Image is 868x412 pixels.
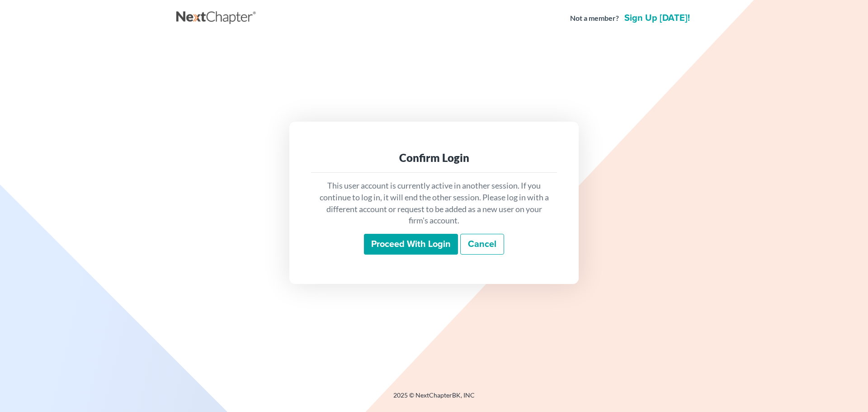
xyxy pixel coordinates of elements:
[460,234,504,255] a: Cancel
[176,391,692,407] div: 2025 © NextChapterBK, INC
[623,14,692,23] a: Sign up [DATE]!
[318,151,550,165] div: Confirm Login
[364,234,458,255] input: Proceed with login
[318,180,550,227] p: This user account is currently active in another session. If you continue to log in, it will end ...
[570,13,619,24] strong: Not a member?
